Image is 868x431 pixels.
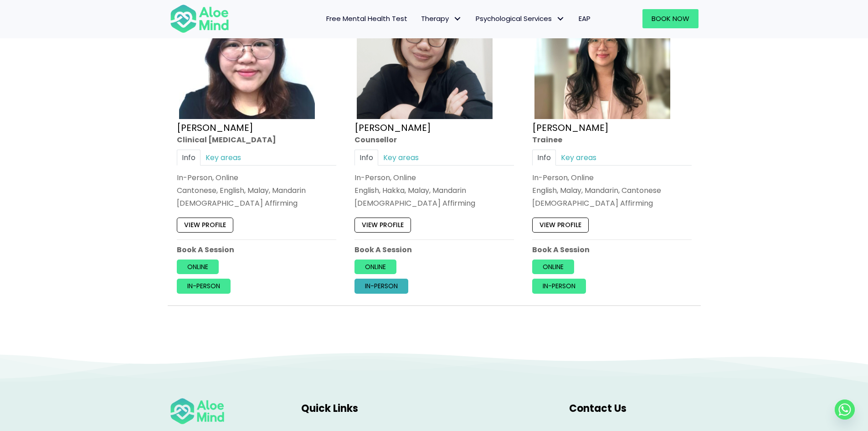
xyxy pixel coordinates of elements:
[532,279,586,294] a: In-person
[354,244,514,255] p: Book A Session
[354,150,378,166] a: Info
[354,185,514,196] p: English, Hakka, Malay, Mandarin
[354,279,408,294] a: In-person
[378,150,424,166] a: Key areas
[177,121,253,134] a: [PERSON_NAME]
[177,150,200,166] a: Info
[200,150,246,166] a: Key areas
[177,244,336,255] p: Book A Session
[642,9,699,28] a: Book Now
[476,14,565,23] span: Psychological Services
[301,401,358,415] span: Quick Links
[532,121,609,134] a: [PERSON_NAME]
[241,9,597,28] nav: Menu
[354,198,514,209] div: [DEMOGRAPHIC_DATA] Affirming
[532,260,574,274] a: Online
[532,172,692,183] div: In-Person, Online
[652,14,689,23] span: Book Now
[556,150,601,166] a: Key areas
[579,14,591,23] span: EAP
[532,135,692,145] div: Trainee
[177,260,219,274] a: Online
[532,185,692,196] p: English, Malay, Mandarin, Cantonese
[451,12,464,26] span: Therapy: submenu
[569,401,627,415] span: Contact Us
[414,9,469,28] a: TherapyTherapy: submenu
[354,121,431,134] a: [PERSON_NAME]
[177,172,336,183] div: In-Person, Online
[177,185,336,196] p: Cantonese, English, Malay, Mandarin
[532,150,556,166] a: Info
[532,198,692,209] div: [DEMOGRAPHIC_DATA] Affirming
[170,397,225,425] img: Aloe mind Logo
[354,135,514,145] div: Counsellor
[835,400,855,420] a: Whatsapp
[177,198,336,209] div: [DEMOGRAPHIC_DATA] Affirming
[177,218,233,233] a: View profile
[572,9,597,28] a: EAP
[319,9,414,28] a: Free Mental Health Test
[354,260,396,274] a: Online
[421,14,462,23] span: Therapy
[170,4,229,34] img: Aloe mind Logo
[354,218,411,233] a: View profile
[326,14,407,23] span: Free Mental Health Test
[177,279,231,294] a: In-person
[554,12,567,26] span: Psychological Services: submenu
[177,135,336,145] div: Clinical [MEDICAL_DATA]
[354,172,514,183] div: In-Person, Online
[469,9,572,28] a: Psychological ServicesPsychological Services: submenu
[532,218,589,233] a: View profile
[532,244,692,255] p: Book A Session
